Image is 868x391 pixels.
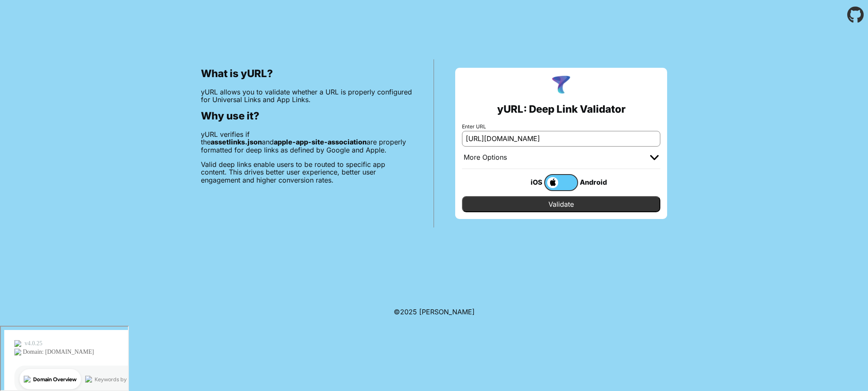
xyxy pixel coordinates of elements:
h2: yURL: Deep Link Validator [497,103,626,115]
img: chevron [650,155,659,160]
div: More Options [464,153,507,162]
div: Keywords by Traffic [94,50,143,55]
label: Enter URL [462,124,660,130]
footer: © [394,298,475,326]
div: Domain: [DOMAIN_NAME] [22,22,93,29]
img: tab_domain_overview_orange.svg [23,49,30,56]
div: iOS [510,177,544,188]
b: apple-app-site-association [274,138,367,146]
p: Valid deep links enable users to be routed to specific app content. This drives better user exper... [201,161,412,184]
a: Michael Ibragimchayev's Personal Site [419,308,475,316]
h2: What is yURL? [201,68,412,80]
b: assetlinks.json [211,138,262,146]
h2: Why use it? [201,110,412,122]
img: logo_orange.svg [14,14,20,20]
img: website_grey.svg [14,22,20,29]
img: tab_keywords_by_traffic_grey.svg [84,49,91,56]
img: yURL Logo [550,75,572,97]
p: yURL verifies if the and are properly formatted for deep links as defined by Google and Apple. [201,130,412,154]
div: Android [578,177,612,188]
div: Domain Overview [32,50,76,55]
p: yURL allows you to validate whether a URL is properly configured for Universal Links and App Links. [201,88,412,104]
input: Validate [462,196,660,212]
div: v 4.0.25 [24,14,42,20]
input: e.g. https://app.chayev.com/xyx [462,131,660,146]
span: 2025 [400,308,417,316]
